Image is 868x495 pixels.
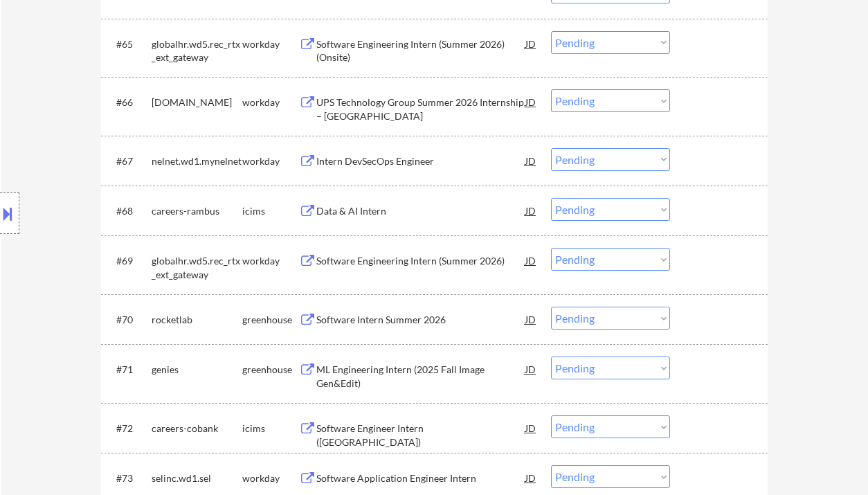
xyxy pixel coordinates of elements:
div: selinc.wd1.sel [152,471,242,485]
div: Software Engineering Intern (Summer 2026)(Onsite) [316,37,525,64]
div: icims [242,204,299,218]
div: #71 [116,363,141,377]
div: JD [524,198,538,223]
div: greenhouse [242,313,299,327]
div: workday [242,96,299,109]
div: JD [524,248,538,273]
div: JD [524,89,538,114]
div: Intern DevSecOps Engineer [316,154,525,168]
div: workday [242,254,299,268]
div: JD [524,307,538,332]
div: Software Intern Summer 2026 [316,313,525,327]
div: Software Engineer Intern ([GEOGRAPHIC_DATA]) [316,422,525,449]
div: #73 [116,471,141,485]
div: JD [524,415,538,440]
div: genies [152,363,242,377]
div: workday [242,154,299,168]
div: workday [242,37,299,51]
div: Software Application Engineer Intern [316,471,525,485]
div: JD [524,465,538,490]
div: Software Engineering Intern (Summer 2026) [316,254,525,268]
div: Data & AI Intern [316,204,525,218]
div: workday [242,471,299,485]
div: #65 [116,37,141,51]
div: #72 [116,422,141,435]
div: JD [524,31,538,56]
div: JD [524,357,538,381]
div: UPS Technology Group Summer 2026 Internship – [GEOGRAPHIC_DATA] [316,96,525,123]
div: JD [524,148,538,173]
div: icims [242,422,299,435]
div: ML Engineering Intern (2025 Fall Image Gen&Edit) [316,363,525,390]
div: greenhouse [242,363,299,377]
div: globalhr.wd5.rec_rtx_ext_gateway [152,37,242,64]
div: careers-cobank [152,422,242,435]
